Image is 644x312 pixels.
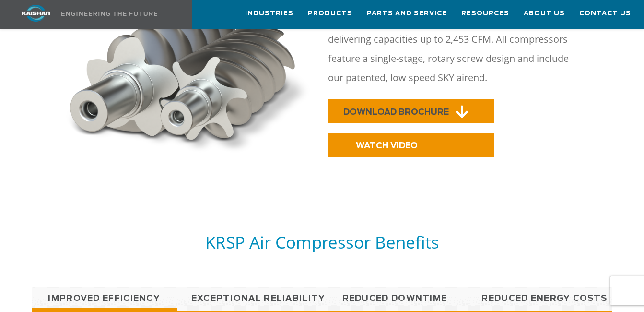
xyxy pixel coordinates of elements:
span: WATCH VIDEO [356,142,418,150]
span: Contact Us [579,8,631,19]
a: Products [308,0,352,26]
a: Improved Efficiency [32,287,177,311]
img: Engineering the future [61,12,157,16]
a: Parts and Service [367,0,447,26]
span: Parts and Service [367,8,447,19]
a: Exceptional reliability [177,287,322,311]
span: DOWNLOAD BROCHURE [343,108,449,116]
a: Resources [461,0,509,26]
span: About Us [524,8,565,19]
a: DOWNLOAD BROCHURE [328,99,494,123]
span: Industries [245,8,293,19]
h5: KRSP Air Compressor Benefits [32,231,613,253]
span: Products [308,8,352,19]
a: WATCH VIDEO [328,133,494,157]
a: Contact Us [579,0,631,26]
a: Reduced Downtime [322,287,468,311]
a: Industries [245,0,293,26]
span: Resources [461,8,509,19]
a: About Us [524,0,565,26]
a: Reduced Energy Costs [467,287,612,311]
